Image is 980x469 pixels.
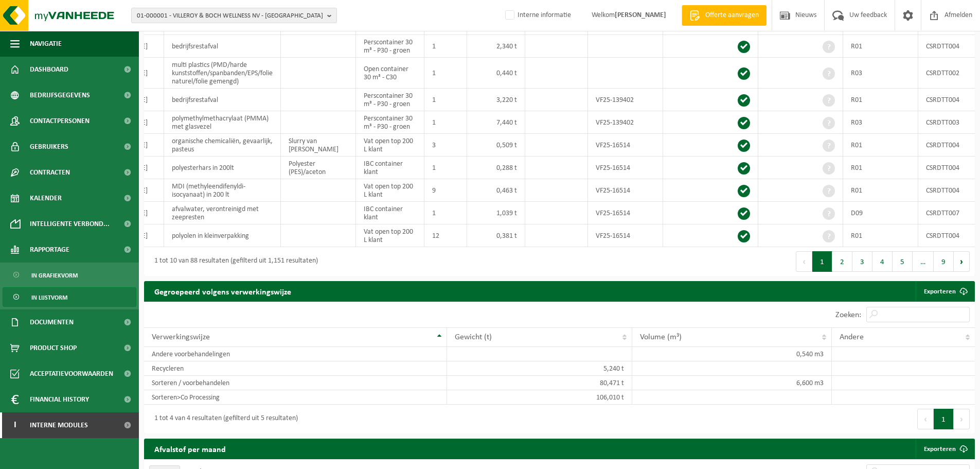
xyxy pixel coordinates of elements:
[503,8,571,23] label: Interne informatie
[852,251,872,272] button: 3
[588,157,663,179] td: VF25-16514
[843,111,918,134] td: R03
[281,134,356,157] td: Slurry van [PERSON_NAME]
[424,58,467,89] td: 1
[467,202,525,224] td: 1,039 t
[918,224,975,247] td: CSRDTT004
[640,333,682,341] span: Volume (m³)
[843,179,918,202] td: R01
[164,111,281,134] td: polymethylmethacrylaat (PMMA) met glasvezel
[917,409,934,429] button: Previous
[356,58,424,89] td: Open container 30 m³ - C30
[164,157,281,179] td: polyesterhars in 200lt
[918,134,975,157] td: CSRDTT004
[588,134,663,157] td: VF25-16514
[615,11,666,19] strong: [PERSON_NAME]
[632,347,832,361] td: 0,540 m3
[164,179,281,202] td: MDI (methyleendifenyldi-isocyanaat) in 200 lt
[872,251,893,272] button: 4
[843,202,918,224] td: D09
[30,185,62,211] span: Kalender
[918,111,975,134] td: CSRDTT003
[913,251,934,272] span: …
[467,35,525,58] td: 2,340 t
[144,347,447,361] td: Andere voorbehandelingen
[843,58,918,89] td: R03
[954,251,970,272] button: Next
[30,237,69,263] span: Rapportage
[144,439,236,459] h2: Afvalstof per maand
[424,202,467,224] td: 1
[144,390,447,405] td: Sorteren>Co Processing
[424,111,467,134] td: 1
[424,157,467,179] td: 1
[467,89,525,111] td: 3,220 t
[356,179,424,202] td: Vat open top 200 L klant
[467,224,525,247] td: 0,381 t
[30,160,70,185] span: Contracten
[954,409,970,429] button: Next
[918,179,975,202] td: CSRDTT004
[30,57,68,82] span: Dashboard
[31,266,78,285] span: In grafiekvorm
[164,58,281,89] td: multi plastics (PMD/harde kunststoffen/spanbanden/EPS/folie naturel/folie gemengd)
[30,361,113,387] span: Acceptatievoorwaarden
[281,157,356,179] td: Polyester (PES)/aceton
[918,35,975,58] td: CSRDTT004
[424,179,467,202] td: 9
[10,412,20,438] span: I
[356,111,424,134] td: Perscontainer 30 m³ - P30 - groen
[424,224,467,247] td: 12
[424,89,467,111] td: 1
[843,224,918,247] td: R01
[447,361,632,376] td: 5,240 t
[131,8,337,23] button: 01-000001 - VILLEROY & BOCH WELLNESS NV - [GEOGRAPHIC_DATA]
[137,8,323,24] span: 01-000001 - VILLEROY & BOCH WELLNESS NV - [GEOGRAPHIC_DATA]
[30,31,62,57] span: Navigatie
[30,335,77,361] span: Product Shop
[893,251,913,272] button: 5
[812,251,832,272] button: 1
[164,134,281,157] td: organische chemicaliën, gevaarlijk, pasteus
[916,281,974,302] a: Exporteren
[918,89,975,111] td: CSRDTT004
[467,134,525,157] td: 0,509 t
[164,224,281,247] td: polyolen in kleinverpakking
[3,287,136,307] a: In lijstvorm
[588,179,663,202] td: VF25-16514
[455,333,492,341] span: Gewicht (t)
[30,211,110,237] span: Intelligente verbond...
[632,376,832,390] td: 6,600 m3
[467,179,525,202] td: 0,463 t
[588,224,663,247] td: VF25-16514
[843,35,918,58] td: R01
[424,134,467,157] td: 3
[682,5,767,26] a: Offerte aanvragen
[796,251,812,272] button: Previous
[164,89,281,111] td: bedrijfsrestafval
[30,82,90,108] span: Bedrijfsgegevens
[152,333,210,341] span: Verwerkingswijze
[843,157,918,179] td: R01
[356,134,424,157] td: Vat open top 200 L klant
[164,35,281,58] td: bedrijfsrestafval
[3,265,136,285] a: In grafiekvorm
[843,134,918,157] td: R01
[588,89,663,111] td: VF25-139402
[467,111,525,134] td: 7,440 t
[918,202,975,224] td: CSRDTT007
[934,409,954,429] button: 1
[835,311,861,319] label: Zoeken:
[30,134,68,160] span: Gebruikers
[832,251,852,272] button: 2
[149,252,318,271] div: 1 tot 10 van 88 resultaten (gefilterd uit 1,151 resultaten)
[356,89,424,111] td: Perscontainer 30 m³ - P30 - groen
[149,410,298,428] div: 1 tot 4 van 4 resultaten (gefilterd uit 5 resultaten)
[467,157,525,179] td: 0,288 t
[30,309,74,335] span: Documenten
[918,58,975,89] td: CSRDTT002
[703,10,761,21] span: Offerte aanvragen
[934,251,954,272] button: 9
[356,202,424,224] td: IBC container klant
[30,108,90,134] span: Contactpersonen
